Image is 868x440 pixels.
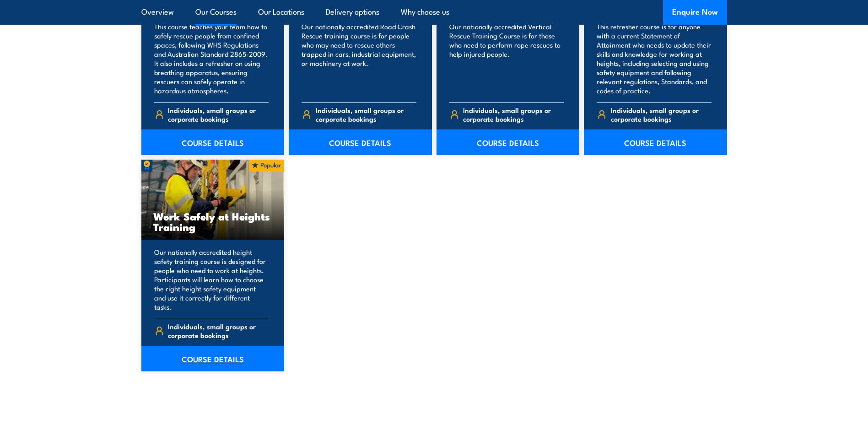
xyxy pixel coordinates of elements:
[463,106,564,123] span: Individuals, small groups or corporate bookings
[302,22,416,95] p: Our nationally accredited Road Crash Rescue training course is for people who may need to rescue ...
[437,129,580,155] a: COURSE DETAILS
[154,22,269,95] p: This course teaches your team how to safely rescue people from confined spaces, following WHS Reg...
[141,129,285,155] a: COURSE DETAILS
[584,129,727,155] a: COURSE DETAILS
[153,211,273,232] h3: Work Safely at Heights Training
[316,106,416,123] span: Individuals, small groups or corporate bookings
[289,129,432,155] a: COURSE DETAILS
[168,322,269,339] span: Individuals, small groups or corporate bookings
[597,22,712,95] p: This refresher course is for anyone with a current Statement of Attainment who needs to update th...
[141,346,285,371] a: COURSE DETAILS
[168,106,269,123] span: Individuals, small groups or corporate bookings
[611,106,712,123] span: Individuals, small groups or corporate bookings
[154,247,269,311] p: Our nationally accredited height safety training course is designed for people who need to work a...
[449,22,564,95] p: Our nationally accredited Vertical Rescue Training Course is for those who need to perform rope r...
